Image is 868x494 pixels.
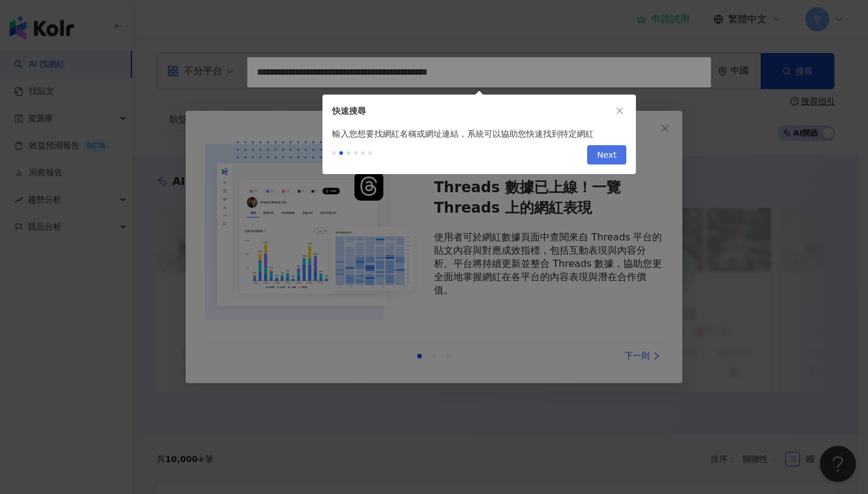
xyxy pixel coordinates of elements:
[597,146,617,165] span: Next
[615,107,624,115] span: close
[587,145,626,164] button: Next
[322,127,636,140] div: 輸入您想要找網紅名稱或網址連結，系統可以協助您快速找到特定網紅
[613,104,626,117] button: close
[332,104,613,117] div: 快速搜尋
